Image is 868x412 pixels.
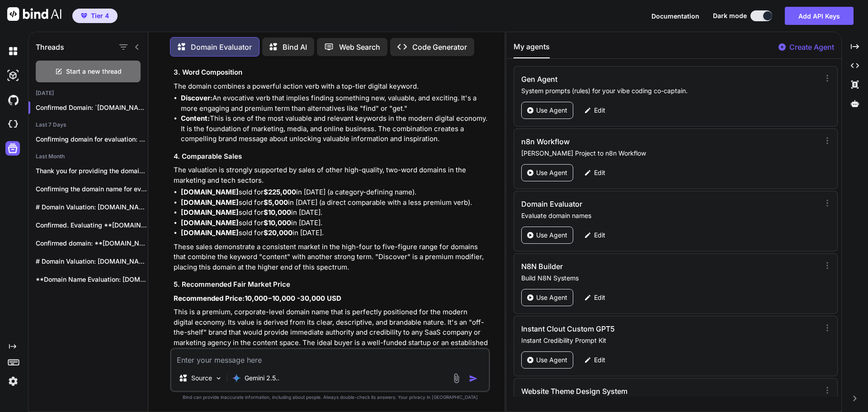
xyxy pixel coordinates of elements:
[181,208,239,217] strong: [DOMAIN_NAME]
[521,86,816,95] p: System prompts (rules) for your vibe coding co-captain.
[181,93,488,114] li: An evocative verb that implies finding something new, valuable, and exciting. It's a more engagin...
[181,218,488,228] li: sold for in [DATE].
[451,373,462,384] img: attachment
[536,106,567,115] p: Use Agent
[5,92,21,108] img: githubDark
[264,218,291,227] strong: $10,000
[181,114,488,144] li: This is one of the most valuable and relevant keywords in the modern digital economy. It is the f...
[36,257,148,266] p: # Domain Valuation: [DOMAIN_NAME] ## Domain Analysis...
[536,355,567,365] p: Use Agent
[254,294,268,303] mn: 000
[36,275,148,284] p: **Domain Name Evaluation: [DOMAIN_NAME]** 1. **Structure and...
[5,68,21,83] img: darkAi-studio
[36,221,148,230] p: Confirmed. Evaluating **[DOMAIN_NAME]**. *** ### **Domain Name...
[5,43,21,59] img: darkChat
[232,374,241,383] img: Gemini 2.5 Pro
[272,294,300,303] annotation: 10,000 -
[36,239,148,248] p: Confirmed domain: **[DOMAIN_NAME]** Here is a professional...
[174,294,341,303] strong: Recommended Price: 30,000 USD
[174,165,488,185] p: The valuation is strongly supported by sales of other high-quality, two-word domains in the marke...
[174,279,488,290] h3: 5. Recommended Fair Market Price
[28,121,148,128] h2: Last 7 Days
[181,208,488,218] li: sold for in [DATE].
[594,231,605,240] p: Edit
[536,231,567,240] p: Use Agent
[36,203,148,212] p: # Domain Valuation: [DOMAIN_NAME] ## Analysis -...
[191,374,212,383] p: Source
[283,42,307,52] p: Bind AI
[174,67,488,78] h3: 3. Word Composition
[66,67,122,76] span: Start a new thread
[268,294,272,303] mo: −
[174,152,488,162] h3: 4. Comparable Sales
[521,199,728,209] h3: Domain Evaluator
[36,42,64,52] h1: Threads
[264,188,296,196] strong: $225,000
[264,208,291,217] strong: $10,000
[181,187,488,198] li: sold for in [DATE] (a category-defining name).
[245,374,279,383] p: Gemini 2.5..
[594,106,605,115] p: Edit
[521,386,728,397] h3: Website Theme Design System
[181,218,239,227] strong: [DOMAIN_NAME]
[521,74,728,85] h3: Gen Agent
[170,394,490,401] p: Bind can provide inaccurate information, including about people. Always double-check its answers....
[191,42,252,52] p: Domain Evaluator
[789,42,834,52] p: Create Agent
[536,168,567,177] p: Use Agent
[594,168,605,177] p: Edit
[651,12,699,20] span: Documentation
[594,293,605,302] p: Edit
[174,81,488,92] p: The domain combines a powerful action verb with a top-tier digital keyword.
[536,293,567,302] p: Use Agent
[412,42,467,52] p: Code Generator
[245,294,252,303] mn: 10
[469,374,478,383] img: icon
[181,198,488,208] li: sold for in [DATE] (a direct comparable with a less premium verb).
[174,242,488,273] p: These sales demonstrate a consistent market in the high-four to five-figure range for domains tha...
[36,135,148,144] p: Confirming domain for evaluation: **[DOMAIN_NAME]** Here is...
[521,149,816,158] p: [PERSON_NAME] Project to n8n Workflow
[36,185,148,194] p: Confirming the domain name for evaluation: **[DOMAIN_NAME]**...
[181,188,239,196] strong: [DOMAIN_NAME]
[36,166,148,175] p: Thank you for providing the domain name...
[215,374,222,382] img: Pick Models
[339,42,380,52] p: Web Search
[521,323,728,334] h3: Instant Clout Custom GPT5
[521,261,728,272] h3: N8N Builder
[28,153,148,160] h2: Last Month
[28,90,148,97] h2: [DATE]
[72,9,118,23] button: premiumTier 4
[181,94,212,102] strong: Discover:
[264,228,292,237] strong: $20,000
[181,198,239,207] strong: [DOMAIN_NAME]
[521,211,816,220] p: Evaluate domain names
[713,11,747,20] span: Dark mode
[174,307,488,358] p: This is a premium, corporate-level domain name that is perfectly positioned for the modern digita...
[181,228,239,237] strong: [DOMAIN_NAME]
[36,103,148,112] p: Confirmed Domain: `[DOMAIN_NAME]` ...
[252,294,254,303] mo: ,
[181,114,210,123] strong: Content:
[5,374,21,389] img: settings
[91,11,109,20] span: Tier 4
[81,13,87,19] img: premium
[521,136,728,147] h3: n8n Workflow
[264,198,288,207] strong: $5,000
[521,274,816,283] p: Build N8N Systems
[521,336,816,345] p: Instant Credibility Prompt Kit
[514,41,550,58] button: My agents
[5,117,21,132] img: cloudideIcon
[594,355,605,365] p: Edit
[785,7,854,25] button: Add API Keys
[7,7,61,21] img: Bind AI
[651,11,699,21] button: Documentation
[181,228,488,238] li: sold for in [DATE].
